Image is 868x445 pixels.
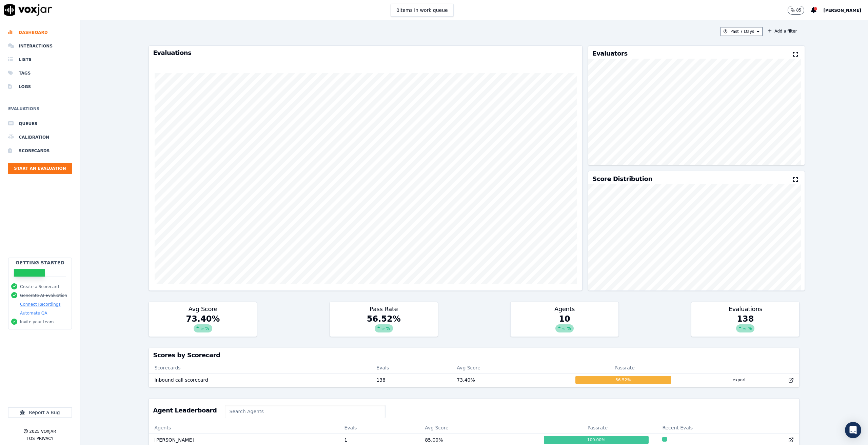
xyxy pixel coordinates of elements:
button: [PERSON_NAME] [823,6,868,14]
button: Privacy [37,436,54,441]
button: Create a Scorecard [20,284,59,289]
td: 73.40 % [451,373,570,387]
img: voxjar logo [4,4,52,16]
div: ∞ % [736,324,754,332]
button: 0items in work queue [391,4,454,17]
h3: Score Distribution [592,176,652,182]
td: Inbound call scorecard [149,373,371,387]
button: Automate QA [20,310,47,316]
button: TOS [26,436,35,441]
div: 100.00 % [544,436,649,444]
div: 56.52 % [330,313,438,337]
button: export [727,375,751,385]
button: Start an Evaluation [8,163,72,174]
button: 85 [788,6,811,15]
th: Scorecards [149,362,371,373]
p: 85 [796,7,801,13]
div: 10 [511,313,618,337]
h2: Getting Started [16,259,64,266]
button: Generate AI Evaluation [20,293,67,298]
button: Add a filter [765,27,800,35]
th: Passrate [570,362,679,373]
button: 85 [788,6,804,15]
p: 2025 Voxjar [29,429,56,434]
div: ∞ % [194,324,212,332]
div: 56.52 % [575,376,671,384]
a: Queues [8,117,72,130]
div: 73.40 % [149,313,257,337]
h3: Evaluators [592,50,627,57]
a: Lists [8,53,72,66]
div: Open Intercom Messenger [845,422,861,438]
a: Calibration [8,130,72,144]
h3: Agents [515,306,614,312]
div: ∞ % [375,324,393,332]
button: Connect Recordings [20,302,61,307]
a: Scorecards [8,144,72,158]
button: Invite your team [20,319,54,325]
h3: Evaluations [153,50,578,56]
th: Passrate [538,422,657,433]
th: Evals [371,362,451,373]
div: 138 [691,313,799,337]
th: Agents [149,422,339,433]
h3: Agent Leaderboard [153,407,217,413]
a: Logs [8,80,72,94]
span: [PERSON_NAME] [823,8,861,13]
a: Dashboard [8,26,72,39]
h3: Pass Rate [334,306,434,312]
input: Search Agents [225,405,385,418]
h3: Avg Score [153,306,253,312]
th: Avg Score [451,362,570,373]
td: 138 [371,373,451,387]
th: Evals [339,422,419,433]
h3: Evaluations [695,306,795,312]
th: Avg Score [419,422,538,433]
div: ∞ % [555,324,574,332]
h6: Evaluations [8,105,72,117]
button: Report a Bug [8,407,72,418]
th: Recent Evals [657,422,799,433]
a: Tags [8,66,72,80]
a: Interactions [8,39,72,53]
button: Past 7 Days [721,27,763,36]
h3: Scores by Scorecard [153,352,795,358]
